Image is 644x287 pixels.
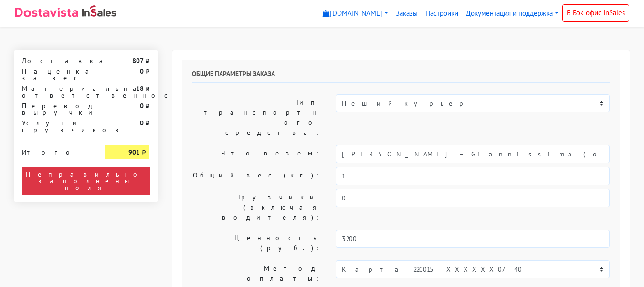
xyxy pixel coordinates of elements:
strong: 0 [140,101,144,110]
h6: Общие параметры заказа [192,70,610,83]
a: Документация и поддержка [462,4,562,23]
div: Услуги грузчиков [15,120,98,133]
div: Наценка за вес [15,68,98,81]
label: Метод оплаты: [185,260,329,287]
a: В Бэк-офис InSales [562,4,629,22]
strong: 901 [128,148,140,156]
div: Перевод выручки [15,102,98,116]
img: InSales [82,5,116,17]
a: [DOMAIN_NAME] [319,4,392,23]
img: Dostavista - срочная курьерская служба доставки [15,8,78,17]
a: Заказы [392,4,422,23]
div: Материальная ответственность [15,85,98,99]
label: Что везем: [185,145,329,163]
div: Доставка [15,57,98,64]
strong: 0 [140,67,144,76]
div: Итого [22,145,91,155]
label: Общий вес (кг): [185,167,329,185]
a: Настройки [422,4,462,23]
label: Грузчики (включая водителя): [185,189,329,226]
strong: 18 [136,84,144,93]
label: Ценность (руб.): [185,230,329,256]
strong: 0 [140,119,144,127]
div: Неправильно заполнены поля [22,167,150,195]
label: Тип транспортного средства: [185,94,329,141]
strong: 807 [132,56,144,65]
